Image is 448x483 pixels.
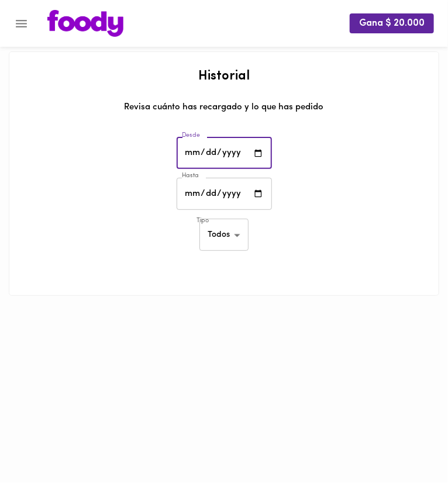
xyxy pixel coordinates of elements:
[21,101,427,122] div: Revisa cuánto has recargado y lo que has pedido
[21,70,427,84] h2: Historial
[7,9,36,38] button: Menu
[197,217,209,226] label: Tipo
[359,18,425,29] span: Gana $ 20.000
[199,219,249,251] div: Todos
[392,427,448,483] iframe: Messagebird Livechat Widget
[350,13,434,33] button: Gana $ 20.000
[47,10,123,37] img: logo.png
